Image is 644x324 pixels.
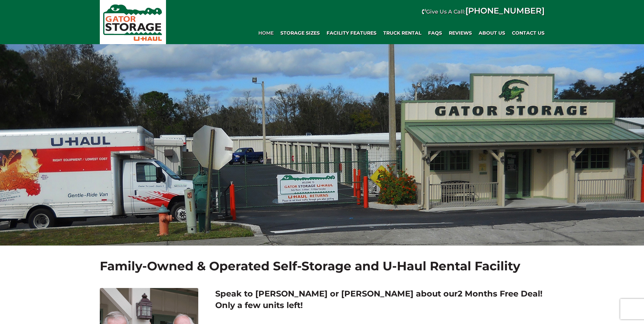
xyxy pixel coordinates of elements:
a: REVIEWS [445,26,475,40]
a: About Us [475,26,509,40]
span: Facility Features [327,30,376,36]
a: Storage Sizes [277,26,323,40]
span: Truck Rental [383,30,421,36]
span: REVIEWS [449,30,472,36]
div: Main navigation [169,26,548,40]
span: Home [258,30,274,36]
span: Contact Us [512,30,545,36]
span: 2 Months Free Deal [458,289,540,299]
h1: Family-Owned & Operated Self-Storage and U-Haul Rental Facility [100,257,545,278]
a: FAQs [425,26,445,40]
a: Facility Features [323,26,380,40]
a: [PHONE_NUMBER] [465,6,545,16]
a: Truck Rental [380,26,425,40]
span: About Us [479,30,505,36]
span: Storage Sizes [280,30,320,36]
a: Home [255,26,277,40]
a: Contact Us [509,26,548,40]
span: FAQs [428,30,442,36]
strong: Give Us A Call: [426,8,545,15]
h2: Speak to [PERSON_NAME] or [PERSON_NAME] about our ! Only a few units left! [215,288,550,311]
